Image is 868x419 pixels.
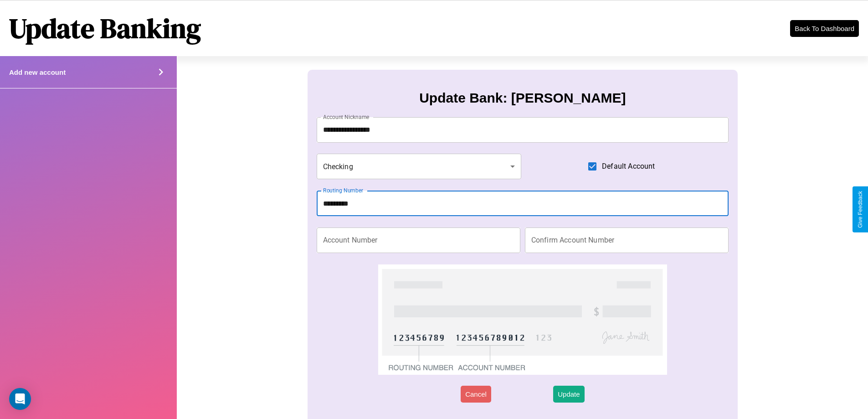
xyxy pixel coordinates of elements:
img: check [378,264,667,375]
h1: Update Banking [9,10,201,47]
label: Routing Number [323,186,363,194]
button: Update [553,386,584,403]
div: Give Feedback [857,191,863,228]
span: Default Account [602,161,655,172]
label: Account Nickname [323,113,370,121]
button: Cancel [461,386,491,403]
div: Open Intercom Messenger [9,388,31,410]
div: Checking [317,154,522,179]
button: Back To Dashboard [790,20,859,37]
h3: Update Bank: [PERSON_NAME] [419,90,626,106]
h4: Add new account [9,68,66,76]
